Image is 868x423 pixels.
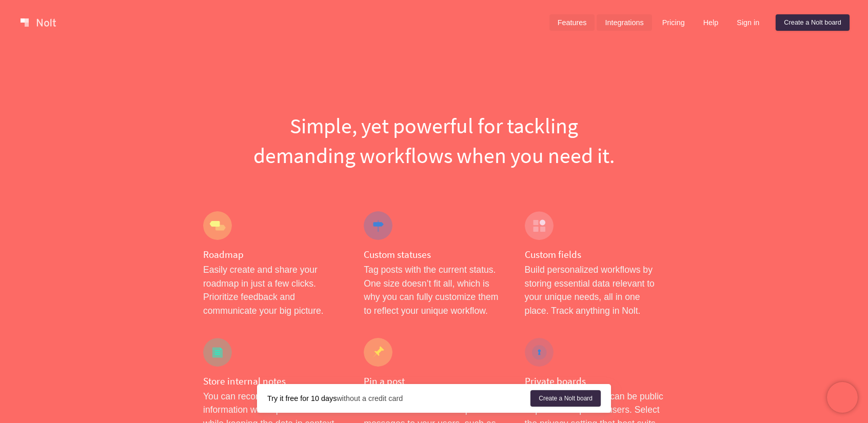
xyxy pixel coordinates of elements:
[597,14,652,31] a: Integrations
[776,14,850,31] a: Create a Nolt board
[525,248,665,261] h4: Custom fields
[728,14,767,31] a: Sign in
[203,111,665,170] h1: Simple, yet powerful for tackling demanding workflows when you need it.
[364,263,504,317] p: Tag posts with the current status. One size doesn’t fit all, which is why you can fully customize...
[549,14,595,31] a: Features
[364,248,504,261] h4: Custom statuses
[364,375,504,388] h4: Pin a post
[203,375,343,388] h4: Store internal notes
[654,14,693,31] a: Pricing
[695,14,727,31] a: Help
[530,390,601,407] a: Create a Nolt board
[203,248,343,261] h4: Roadmap
[203,263,343,317] p: Easily create and share your roadmap in just a few clicks. Prioritize feedback and communicate yo...
[525,375,665,388] h4: Private boards
[525,263,665,317] p: Build personalized workflows by storing essential data relevant to your unique needs, all in one ...
[267,393,530,404] div: without a credit card
[827,382,858,413] iframe: Chatra live chat
[267,394,337,402] strong: Try it free for 10 days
